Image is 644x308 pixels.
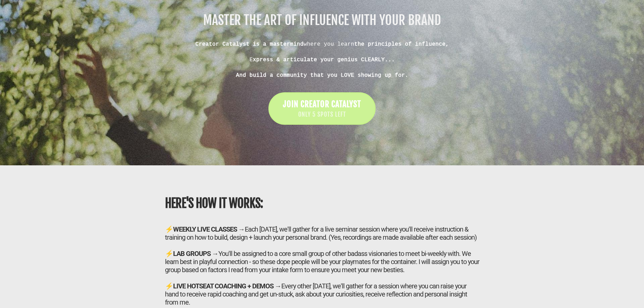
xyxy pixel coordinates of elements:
b: HERE'S HOW IT WORKS: [165,196,263,211]
b: And build a community that you LOVE showing up for. [236,72,408,78]
b: LAB GROUPS → [173,250,218,258]
span: ONLY 5 SPOTS LEFT [283,110,361,119]
div: where you learn [136,40,508,79]
div: ⚡ You'll be assigned to a core small group of other badass visionaries to meet bi-weekly with. We... [165,250,479,274]
span: JOIN CREATOR CATALYST [283,99,361,109]
div: E [136,56,508,64]
div: ⚡ Every other [DATE], we'll gather for a session where you can raise your hand to receive rapid c... [165,282,479,306]
b: the principles of influence, [354,41,449,47]
a: JOIN CREATOR CATALYST ONLY 5 SPOTS LEFT [268,92,376,125]
b: LIVE HOTSEAT COACHING + DEMOS → [173,282,281,290]
h1: MASTER THE ART OF INFLUENCE WITH YOUR BRAND [136,14,508,27]
b: xpress & articulate your genius CLEARLY... [253,56,395,63]
b: WEEKLY LIVE CLASSES → [173,225,245,233]
b: Creator Catalyst is a mastermind [195,41,304,47]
